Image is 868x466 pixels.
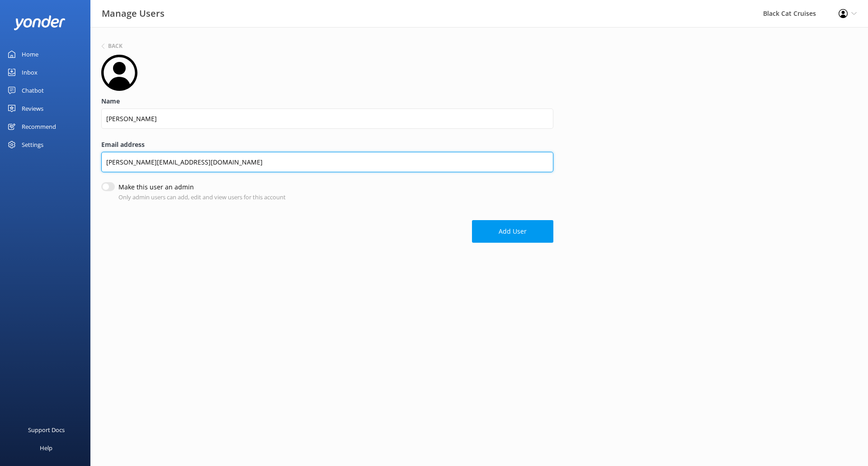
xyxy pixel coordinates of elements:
label: Name [101,96,553,106]
input: Email [101,152,553,172]
input: Name [101,108,553,129]
h3: Manage Users [102,6,165,21]
label: Make this user an admin [118,182,281,192]
div: Reviews [22,99,43,118]
div: Support Docs [28,421,65,439]
p: Only admin users can add, edit and view users for this account [118,193,286,202]
button: Back [101,43,123,49]
button: Add User [472,220,553,243]
div: Settings [22,136,43,154]
div: Recommend [22,118,56,136]
label: Email address [101,140,553,150]
div: Chatbot [22,81,44,99]
div: Home [22,45,38,63]
img: yonder-white-logo.png [14,15,66,30]
div: Inbox [22,63,38,81]
h6: Back [108,43,123,49]
div: Help [40,439,52,457]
